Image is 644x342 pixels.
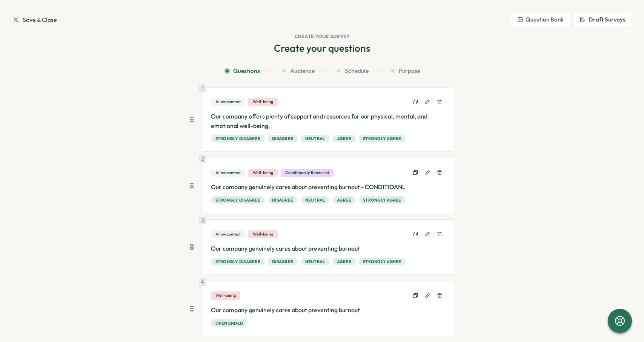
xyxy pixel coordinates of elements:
div: Allow context [211,169,245,177]
div: Conditionally Rendered [281,169,334,177]
span: Open ended [215,320,243,327]
div: 1 [199,85,206,92]
div: 2 [199,155,206,163]
span: Disagree [272,197,293,203]
p: Our company offers plenty of support and resources for our physical, mental, and emotional well-b... [211,112,445,131]
span: Agree [337,135,351,142]
span: Strongly Agree [363,197,401,203]
h1: Create your survey [12,33,632,40]
span: Strongly Disagree [215,258,260,265]
span: Agree [337,197,351,203]
span: Disagree [272,258,293,265]
button: Draft Surveys [573,12,632,27]
div: Well-being [248,98,278,106]
button: Audience [281,67,333,75]
a: Save & Close [12,15,57,25]
span: Neutral [305,197,325,203]
div: Well-being [211,291,240,299]
span: Agree [337,258,351,265]
button: Schedule [336,67,387,75]
div: 4 [199,278,206,286]
div: Allow context [211,230,245,238]
span: Disagree [272,135,293,142]
h2: Create your questions [274,42,370,55]
div: Well-being [248,230,278,238]
span: Strongly Agree [363,258,401,265]
button: Questions [224,67,278,75]
span: Strongly Disagree [215,197,260,203]
span: Strongly Disagree [215,135,260,142]
span: Strongly Agree [363,135,401,142]
span: Purpose [399,67,420,75]
button: Purpose [390,67,420,75]
span: Audience [290,67,315,75]
span: Questions [233,67,260,75]
div: Allow context [211,98,245,106]
div: Well-being [248,169,278,177]
div: 3 [199,217,206,224]
p: Our company genuinely cares about preventing burnout - CONDITIOANL [211,182,445,192]
span: Schedule [345,67,369,75]
p: Our company genuinely cares about preventing burnout [211,244,445,253]
span: Neutral [305,258,325,265]
p: Our company genuinely cares about preventing burnout [211,305,445,315]
button: Question Bank [511,12,570,27]
span: Neutral [305,135,325,142]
